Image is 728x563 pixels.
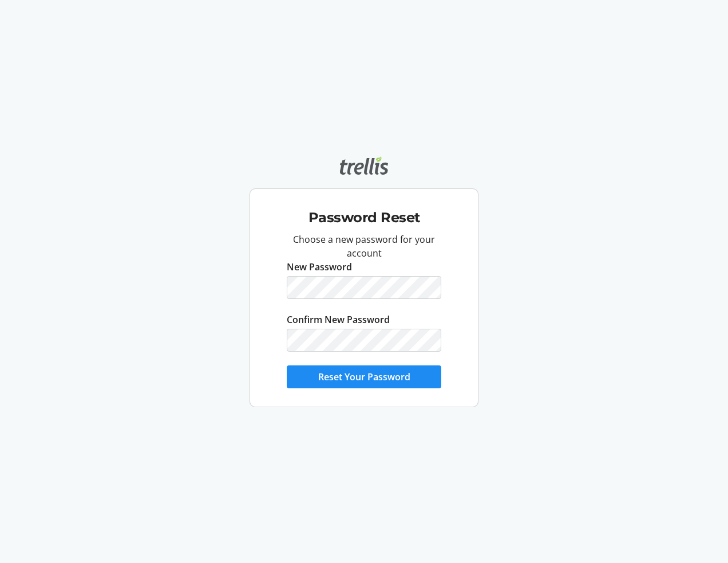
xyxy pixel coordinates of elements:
button: Reset Your Password [287,365,441,388]
label: Confirm New Password [287,313,390,326]
p: Choose a new password for your account [287,233,441,260]
span: Reset Your Password [318,370,410,384]
img: Trellis logo [340,156,388,175]
div: Password Reset [259,194,469,233]
label: New Password [287,260,352,274]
